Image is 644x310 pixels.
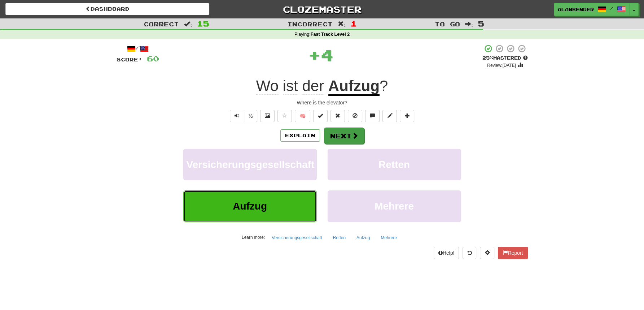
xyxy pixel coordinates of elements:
[377,232,401,243] button: Mehrere
[187,159,315,170] span: Versicherungsgesellschaft
[378,159,410,170] span: Retten
[558,6,594,13] span: AlanBender
[374,201,414,212] span: Mehrere
[329,232,350,243] button: Retten
[478,19,484,28] span: 5
[435,20,460,27] span: To go
[197,19,209,28] span: 15
[280,129,320,142] button: Explain
[242,235,265,240] small: Learn more:
[256,77,279,95] span: Wo
[117,56,143,63] span: Score:
[465,21,473,27] span: :
[302,77,324,95] span: der
[380,77,388,94] span: ?
[365,110,380,122] button: Discuss sentence (alt+u)
[338,21,346,27] span: :
[308,44,321,66] span: +
[283,77,298,95] span: ist
[554,3,630,16] a: AlanBender /
[5,3,209,15] a: Dashboard
[434,247,459,259] button: Help!
[482,55,528,61] div: Mastered
[348,110,362,122] button: Ignore sentence (alt+i)
[610,6,613,11] span: /
[330,110,345,122] button: Reset to 0% Mastered (alt+r)
[328,149,461,180] button: Retten
[321,46,333,64] span: 4
[295,110,310,122] button: 🧠
[228,110,258,122] div: Text-to-speech controls
[230,110,244,122] button: Play sentence audio (ctl+space)
[268,232,326,243] button: Versicherungsgesellschaft
[144,20,179,27] span: Correct
[147,54,159,63] span: 60
[324,128,364,144] button: Next
[220,3,424,16] a: Clozemaster
[184,21,192,27] span: :
[244,110,258,122] button: ½
[117,44,159,53] div: /
[313,110,328,122] button: Set this sentence to 100% Mastered (alt+m)
[233,201,267,212] span: Aufzug
[183,149,317,180] button: Versicherungsgesellschaft
[351,19,357,28] span: 1
[287,20,333,27] span: Incorrect
[482,55,493,61] span: 25 %
[498,247,527,259] button: Report
[487,63,516,68] small: Review: [DATE]
[311,32,350,37] strong: Fast Track Level 2
[352,232,374,243] button: Aufzug
[463,247,476,259] button: Round history (alt+y)
[328,190,461,222] button: Mehrere
[277,110,292,122] button: Favorite sentence (alt+f)
[382,110,397,122] button: Edit sentence (alt+d)
[400,110,414,122] button: Add to collection (alt+a)
[117,99,528,106] div: Where is the elevator?
[183,190,317,222] button: Aufzug
[328,77,380,96] u: Aufzug
[260,110,275,122] button: Show image (alt+x)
